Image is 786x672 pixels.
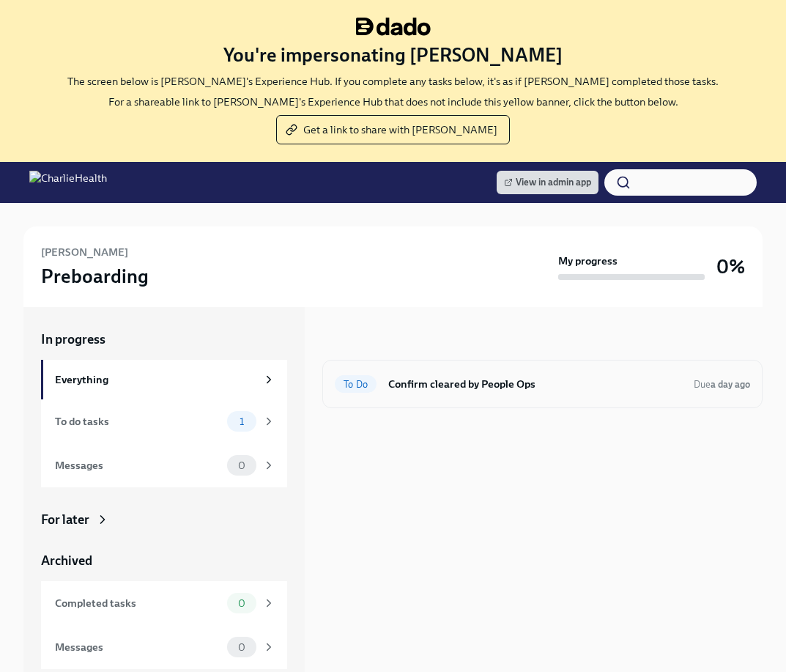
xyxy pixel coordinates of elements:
div: In progress [322,331,387,348]
span: 1 [231,416,253,427]
h3: Preboarding [41,263,149,289]
span: To Do [335,379,377,390]
div: For later [41,511,89,528]
img: CharlieHealth [29,171,107,194]
a: Messages0 [41,625,287,669]
span: October 5th, 2025 09:00 [694,377,750,391]
a: Completed tasks0 [41,581,287,625]
button: Get a link to share with [PERSON_NAME] [276,115,510,144]
a: Messages0 [41,443,287,487]
span: Get a link to share with [PERSON_NAME] [289,122,497,137]
a: To DoConfirm cleared by People OpsDuea day ago [335,372,750,396]
div: Messages [55,639,221,655]
a: In progress [41,331,287,348]
p: For a shareable link to [PERSON_NAME]'s Experience Hub that does not include this yellow banner, ... [108,95,678,109]
a: Archived [41,552,287,569]
div: Completed tasks [55,595,221,611]
span: 0 [229,642,254,653]
p: The screen below is [PERSON_NAME]'s Experience Hub. If you complete any tasks below, it's as if [... [67,74,719,89]
a: View in admin app [497,171,598,194]
span: 0 [229,598,254,609]
a: Everything [41,360,287,399]
h3: You're impersonating [PERSON_NAME] [223,42,563,68]
a: To do tasks1 [41,399,287,443]
img: dado [356,18,431,36]
h3: 0% [716,254,745,280]
span: Due [694,379,750,390]
div: Everything [55,372,256,388]
span: View in admin app [504,175,591,190]
strong: My progress [558,254,618,268]
div: To do tasks [55,413,221,429]
h6: [PERSON_NAME] [41,244,128,260]
h6: Confirm cleared by People Ops [388,376,682,392]
strong: a day ago [711,379,750,390]
a: For later [41,511,287,528]
span: 0 [229,460,254,471]
div: Messages [55,457,221,473]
